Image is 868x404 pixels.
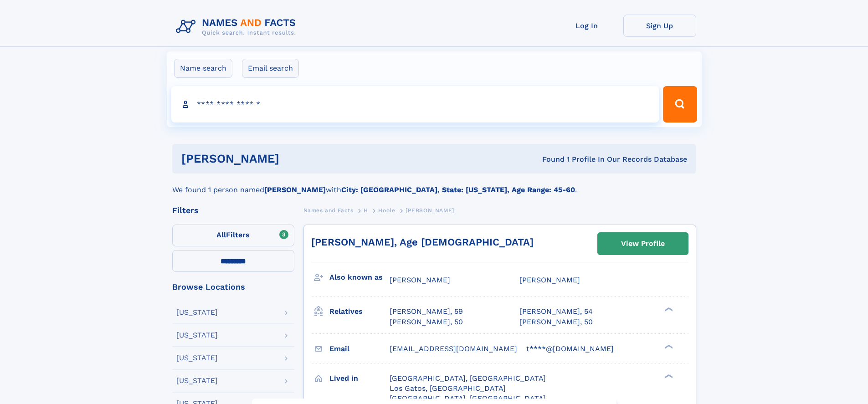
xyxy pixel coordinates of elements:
[406,207,454,214] span: [PERSON_NAME]
[172,15,303,39] img: Logo Names and Facts
[390,344,517,353] span: [EMAIL_ADDRESS][DOMAIN_NAME]
[390,307,463,317] a: [PERSON_NAME], 59
[663,373,673,379] div: ❯
[390,384,506,393] span: Los Gatos, [GEOGRAPHIC_DATA]
[329,270,390,285] h3: Also known as
[390,394,546,403] span: [GEOGRAPHIC_DATA], [GEOGRAPHIC_DATA]
[176,309,218,316] div: [US_STATE]
[171,86,659,123] input: search input
[519,317,593,327] a: [PERSON_NAME], 50
[242,59,299,78] label: Email search
[172,206,294,215] div: Filters
[329,341,390,357] h3: Email
[550,15,623,37] a: Log In
[329,371,390,386] h3: Lived in
[390,374,546,383] span: [GEOGRAPHIC_DATA], [GEOGRAPHIC_DATA]
[341,185,575,194] b: City: [GEOGRAPHIC_DATA], State: [US_STATE], Age Range: 45-60
[311,236,534,248] a: [PERSON_NAME], Age [DEMOGRAPHIC_DATA]
[663,343,673,349] div: ❯
[216,230,226,239] span: All
[176,354,218,362] div: [US_STATE]
[172,283,294,291] div: Browse Locations
[181,153,411,164] h1: [PERSON_NAME]
[174,59,232,78] label: Name search
[621,233,665,254] div: View Profile
[519,307,593,317] a: [PERSON_NAME], 54
[378,205,395,216] a: Hoole
[176,377,218,384] div: [US_STATE]
[623,15,696,37] a: Sign Up
[598,233,688,255] a: View Profile
[329,304,390,319] h3: Relatives
[172,225,294,246] label: Filters
[663,307,673,312] div: ❯
[390,317,463,327] a: [PERSON_NAME], 50
[176,332,218,339] div: [US_STATE]
[411,154,687,164] div: Found 1 Profile In Our Records Database
[264,185,326,194] b: [PERSON_NAME]
[390,276,450,284] span: [PERSON_NAME]
[364,205,368,216] a: H
[378,207,395,214] span: Hoole
[364,207,368,214] span: H
[172,174,696,195] div: We found 1 person named with .
[303,205,354,216] a: Names and Facts
[519,276,580,284] span: [PERSON_NAME]
[663,86,697,123] button: Search Button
